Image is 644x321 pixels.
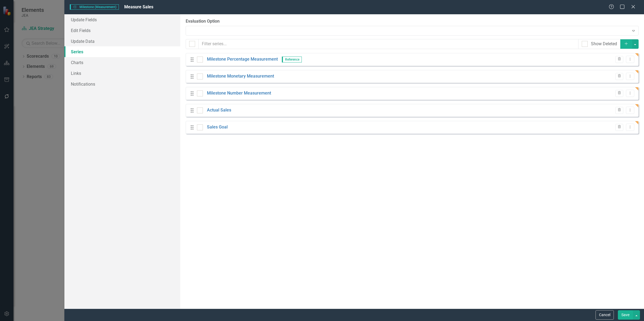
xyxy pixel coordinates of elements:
button: Cancel [595,310,614,320]
button: Save [618,310,633,320]
span: Measure Sales [124,4,153,9]
div: Show Deleted [591,41,617,47]
a: Milestone Percentage Measurement [207,56,278,62]
a: Series [64,46,180,57]
a: Actual Sales [207,107,231,113]
span: Milestone (Measurement) [70,4,119,10]
a: Sales Goal [207,124,228,130]
a: Links [64,68,180,79]
a: Update Fields [64,14,180,25]
a: Update Data [64,36,180,47]
input: Filter series... [198,39,579,49]
a: Milestone Monetary Measurement [207,73,274,79]
span: Reference [282,57,302,62]
a: Edit Fields [64,25,180,36]
a: Charts [64,57,180,68]
label: Evaluation Option [186,18,639,25]
a: Notifications [64,79,180,89]
a: Milestone Number Measurement [207,90,271,96]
